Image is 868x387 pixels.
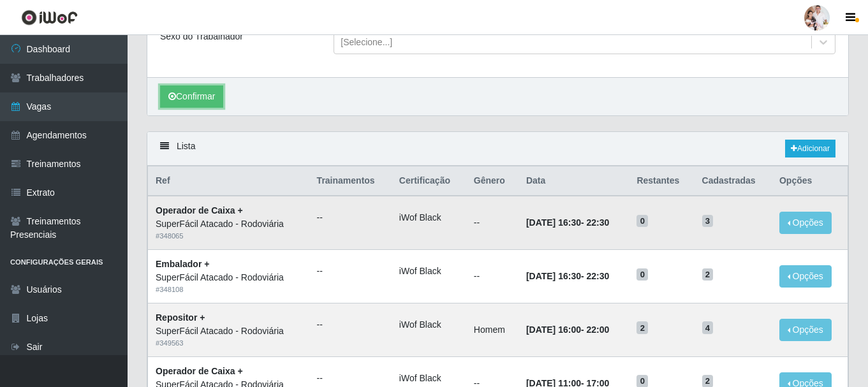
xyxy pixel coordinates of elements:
[160,85,223,108] button: Confirmar
[526,271,581,281] time: [DATE] 16:30
[466,166,519,196] th: Gênero
[147,132,848,166] div: Lista
[148,166,309,196] th: Ref
[317,372,384,385] ul: --
[629,166,694,196] th: Restantes
[779,319,832,341] button: Opções
[526,325,609,335] strong: -
[399,372,459,385] li: iWof Black
[526,217,609,228] strong: -
[156,325,302,338] div: SuperFácil Atacado - Rodoviária
[156,366,243,376] strong: Operador de Caixa +
[587,217,610,228] time: 22:30
[317,318,384,332] ul: --
[702,215,714,228] span: 3
[526,217,581,228] time: [DATE] 16:30
[636,321,648,334] span: 2
[399,318,459,332] li: iWof Black
[466,303,519,356] td: Homem
[587,325,610,335] time: 22:00
[156,231,302,242] div: # 348065
[21,10,78,26] img: CoreUI Logo
[695,166,772,196] th: Cadastradas
[526,271,609,281] strong: -
[156,338,302,349] div: # 349563
[156,217,302,231] div: SuperFácil Atacado - Rodoviária
[636,268,648,281] span: 0
[156,284,302,295] div: # 348108
[772,166,848,196] th: Opções
[785,140,835,157] a: Adicionar
[156,271,302,284] div: SuperFácil Atacado - Rodoviária
[317,265,384,278] ul: --
[519,166,629,196] th: Data
[317,211,384,224] ul: --
[636,215,648,228] span: 0
[392,166,466,196] th: Certificação
[399,211,459,224] li: iWof Black
[156,259,209,269] strong: Embalador +
[156,312,205,323] strong: Repositor +
[309,166,392,196] th: Trainamentos
[587,271,610,281] time: 22:30
[702,268,714,281] span: 2
[341,36,392,49] div: [Selecione...]
[779,212,832,234] button: Opções
[156,205,243,215] strong: Operador de Caixa +
[526,325,581,335] time: [DATE] 16:00
[160,30,243,43] label: Sexo do Trabalhador
[702,321,714,334] span: 4
[466,196,519,249] td: --
[466,250,519,303] td: --
[779,265,832,288] button: Opções
[399,265,459,278] li: iWof Black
